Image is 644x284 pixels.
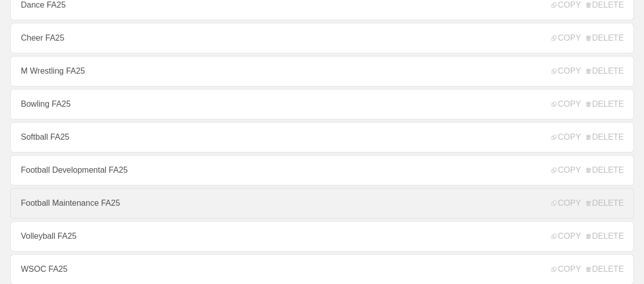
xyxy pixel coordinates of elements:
[586,265,624,274] span: DELETE
[586,232,624,241] span: DELETE
[593,235,644,284] iframe: Chat Widget
[10,122,634,152] a: Softball FA25
[10,221,634,251] a: Volleyball FA25
[586,100,624,109] span: DELETE
[10,89,634,119] a: Bowling FA25
[586,199,624,208] span: DELETE
[551,265,580,274] span: COPY
[551,1,580,10] span: COPY
[551,232,580,241] span: COPY
[10,155,634,185] a: Football Developmental FA25
[586,1,624,10] span: DELETE
[586,34,624,43] span: DELETE
[551,34,580,43] span: COPY
[551,166,580,175] span: COPY
[551,199,580,208] span: COPY
[10,56,634,86] a: M Wrestling FA25
[586,133,624,142] span: DELETE
[586,67,624,76] span: DELETE
[586,166,624,175] span: DELETE
[551,100,580,109] span: COPY
[551,67,580,76] span: COPY
[551,133,580,142] span: COPY
[10,188,634,218] a: Football Maintenance FA25
[10,23,634,53] a: Cheer FA25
